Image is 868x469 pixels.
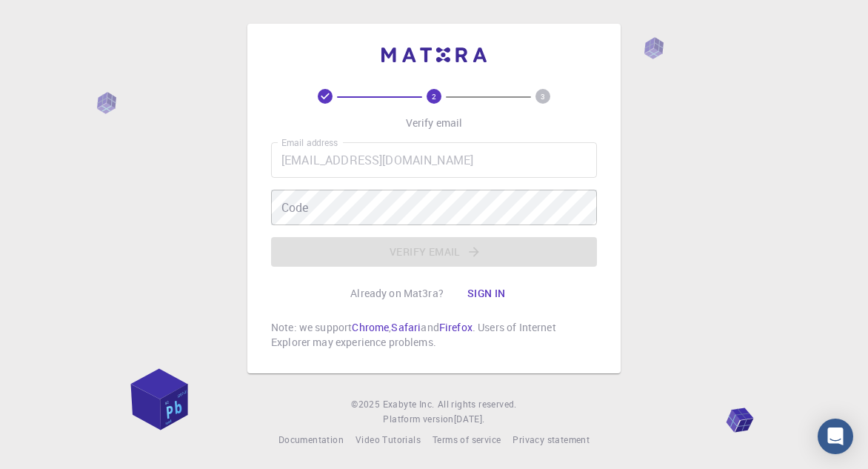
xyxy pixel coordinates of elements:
span: Platform version [383,412,453,427]
text: 3 [541,91,545,102]
label: Email address [281,136,338,149]
a: Chrome [352,320,389,334]
div: Open Intercom Messenger [818,419,853,454]
span: [DATE] . [454,413,485,425]
span: All rights reserved. [438,397,517,412]
a: [DATE]. [454,412,485,427]
a: Firefox [439,320,473,334]
span: Documentation [278,433,344,445]
a: Video Tutorials [355,433,421,448]
a: Safari [391,320,421,334]
button: Sign in [455,279,518,308]
a: Terms of service [433,433,501,448]
a: Exabyte Inc. [383,397,435,412]
span: Terms of service [433,433,501,445]
a: Privacy statement [513,433,590,448]
span: Privacy statement [513,433,590,445]
a: Documentation [278,433,344,448]
p: Already on Mat3ra? [350,286,444,301]
span: © 2025 [351,397,382,412]
p: Note: we support , and . Users of Internet Explorer may experience problems. [271,320,597,350]
p: Verify email [406,116,463,130]
span: Video Tutorials [355,433,421,445]
span: Exabyte Inc. [383,398,435,410]
text: 2 [432,91,436,102]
